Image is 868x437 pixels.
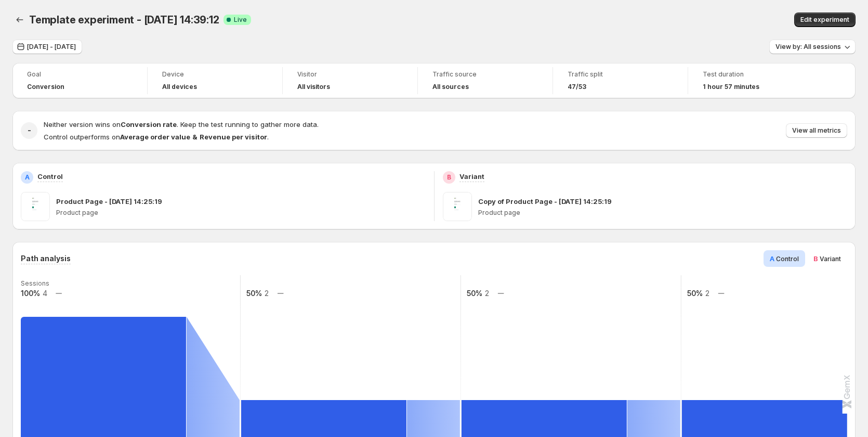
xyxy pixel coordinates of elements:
[192,133,198,141] strong: &
[28,125,31,136] h2: -
[467,289,482,298] text: 50%
[478,209,848,217] p: Product page
[27,69,133,92] a: GoalConversion
[12,12,27,27] button: Back
[770,254,774,263] span: A
[12,40,82,54] button: [DATE] - [DATE]
[27,70,133,79] span: Goal
[25,173,30,182] h2: A
[21,279,49,287] text: Sessions
[246,289,262,298] text: 50%
[432,83,469,91] h4: All sources
[776,255,799,263] span: Control
[568,70,673,79] span: Traffic split
[447,173,451,182] h2: B
[162,70,268,79] span: Device
[234,16,247,24] span: Live
[792,126,841,135] span: View all metrics
[478,196,612,207] p: Copy of Product Page - [DATE] 14:25:19
[297,69,403,92] a: VisitorAll visitors
[21,253,71,264] h3: Path analysis
[568,83,586,91] span: 47/53
[705,289,709,298] text: 2
[29,14,219,26] span: Template experiment - [DATE] 14:39:12
[820,255,841,263] span: Variant
[568,69,673,92] a: Traffic split47/53
[21,192,50,221] img: Product Page - Sep 16, 14:25:19
[485,289,489,298] text: 2
[703,83,759,91] span: 1 hour 57 minutes
[813,254,818,263] span: B
[786,123,847,138] button: View all metrics
[297,70,403,79] span: Visitor
[800,16,849,24] span: Edit experiment
[200,133,267,141] strong: Revenue per visitor
[703,70,809,79] span: Test duration
[775,43,841,51] span: View by: All sessions
[56,196,162,207] p: Product Page - [DATE] 14:25:19
[265,289,269,298] text: 2
[44,133,269,141] span: Control outperforms on .
[43,289,47,298] text: 4
[459,171,484,182] p: Variant
[120,133,190,141] strong: Average order value
[443,192,472,221] img: Copy of Product Page - Sep 16, 14:25:19
[162,83,197,91] h4: All devices
[121,120,177,128] strong: Conversion rate
[432,70,538,79] span: Traffic source
[162,69,268,92] a: DeviceAll devices
[27,83,64,91] span: Conversion
[297,83,330,91] h4: All visitors
[44,120,319,128] span: Neither version wins on . Keep the test running to gather more data.
[794,12,856,27] button: Edit experiment
[432,69,538,92] a: Traffic sourceAll sources
[37,171,63,182] p: Control
[27,43,76,51] span: [DATE] - [DATE]
[21,289,40,298] text: 100%
[687,289,703,298] text: 50%
[56,209,426,217] p: Product page
[769,40,856,54] button: View by: All sessions
[703,69,809,92] a: Test duration1 hour 57 minutes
